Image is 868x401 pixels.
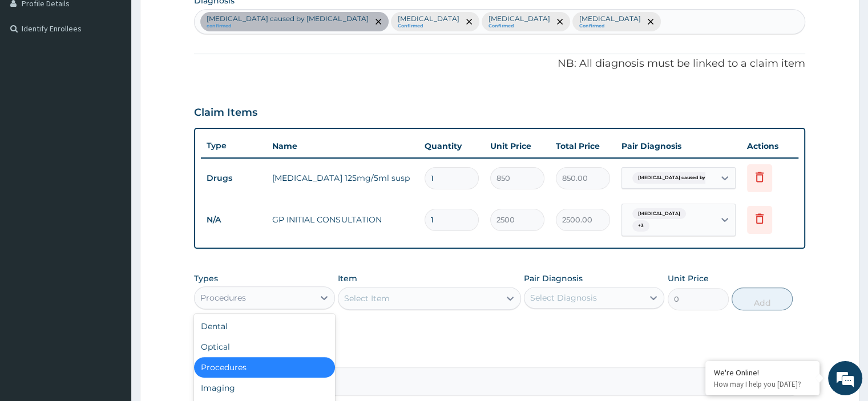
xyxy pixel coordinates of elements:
[194,56,805,71] p: NB: All diagnosis must be linked to a claim item
[194,351,805,361] label: Comment
[201,209,267,230] td: N/A
[488,23,550,29] small: Confirmed
[207,14,368,23] p: [MEDICAL_DATA] caused by [MEDICAL_DATA]
[419,135,485,157] th: Quantity
[732,287,793,310] button: Add
[267,167,418,189] td: [MEDICAL_DATA] 125mg/5ml susp
[194,357,334,378] div: Procedures
[714,379,811,389] p: How may I help you today?
[741,135,798,157] th: Actions
[66,125,158,240] span: We're online!
[194,274,218,283] label: Types
[194,107,257,119] h3: Claim Items
[397,23,459,29] small: Confirmed
[338,273,357,284] label: Item
[397,14,459,23] p: [MEDICAL_DATA]
[579,14,640,23] p: [MEDICAL_DATA]
[194,316,334,337] div: Dental
[194,337,334,357] div: Optical
[488,14,550,23] p: [MEDICAL_DATA]
[6,274,217,314] textarea: Type your message and hit 'Enter'
[201,135,267,156] th: Type
[200,292,246,303] div: Procedures
[524,273,583,284] label: Pair Diagnosis
[267,208,418,231] td: GP INITIAL CONSULTATION
[194,378,334,398] div: Imaging
[632,208,686,220] span: [MEDICAL_DATA]
[267,135,418,157] th: Name
[530,292,597,303] div: Select Diagnosis
[464,17,474,27] span: remove selection option
[201,168,267,189] td: Drugs
[373,17,383,27] span: remove selection option
[555,17,565,27] span: remove selection option
[344,293,390,304] div: Select Item
[714,367,811,378] div: We're Online!
[59,64,192,79] div: Chat with us now
[632,172,754,184] span: [MEDICAL_DATA] caused by [MEDICAL_DATA]
[645,17,656,27] span: remove selection option
[485,135,550,157] th: Unit Price
[207,23,368,29] small: confirmed
[668,273,709,284] label: Unit Price
[632,220,649,232] span: + 3
[21,57,46,86] img: d_794563401_company_1708531726252_794563401
[579,23,640,29] small: Confirmed
[550,135,616,157] th: Total Price
[187,6,215,33] div: Minimize live chat window
[616,135,741,157] th: Pair Diagnosis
